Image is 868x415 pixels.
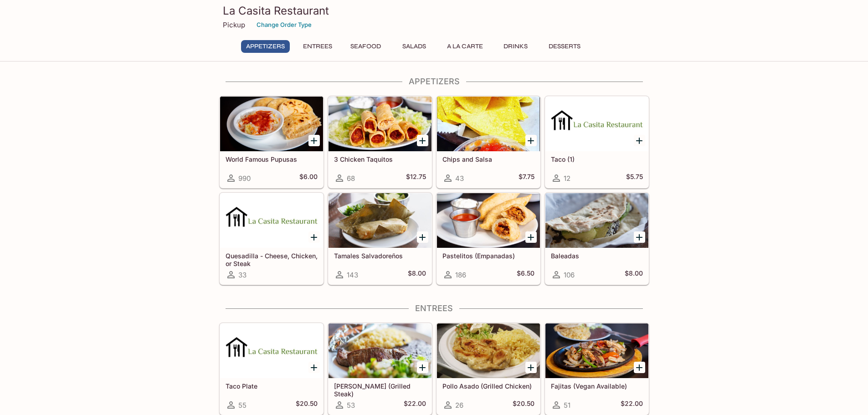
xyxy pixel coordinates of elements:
button: Add Quesadilla - Cheese, Chicken, or Steak [308,231,320,243]
a: Quesadilla - Cheese, Chicken, or Steak33 [220,193,324,285]
h5: 3 Chicken Taquitos [334,155,426,163]
h5: $20.50 [296,400,318,410]
h4: Entrees [219,303,649,313]
h4: Appetizers [219,77,649,87]
h5: Tamales Salvadoreños [334,252,426,260]
h5: Chips and Salsa [442,155,534,163]
h5: $5.75 [626,173,643,184]
button: Desserts [544,40,586,53]
h5: Baleadas [551,252,643,260]
div: Chips and Salsa [437,97,540,151]
button: Entrees [297,40,338,53]
h5: $12.75 [406,173,426,184]
button: Add Chips and Salsa [525,135,537,146]
a: Pastelitos (Empanadas)186$6.50 [437,193,540,285]
button: Add Pollo Asado (Grilled Chicken) [525,362,537,373]
h5: Taco Plate [226,382,318,390]
div: 3 Chicken Taquitos [329,97,431,151]
a: World Famous Pupusas990$6.00 [220,96,324,188]
h5: Fajitas (Vegan Available) [551,382,643,390]
h5: $22.00 [621,400,643,410]
span: 51 [564,401,570,410]
button: Seafood [345,40,386,53]
span: 12 [564,174,570,183]
button: Salads [394,40,435,53]
div: Carne Asada (Grilled Steak) [329,323,431,378]
a: Taco Plate55$20.50 [220,323,324,415]
a: Fajitas (Vegan Available)51$22.00 [545,323,649,415]
div: Quesadilla - Cheese, Chicken, or Steak [220,193,323,248]
span: 33 [238,271,247,279]
div: Pollo Asado (Grilled Chicken) [437,323,540,378]
button: Change Order Type [252,18,316,32]
span: 186 [455,271,466,279]
a: Taco (1)12$5.75 [545,96,649,188]
button: Add Pastelitos (Empanadas) [525,231,537,243]
button: Add Carne Asada (Grilled Steak) [417,362,428,373]
a: 3 Chicken Taquitos68$12.75 [328,96,432,188]
h5: Taco (1) [551,155,643,163]
span: 68 [347,174,355,183]
div: Fajitas (Vegan Available) [545,323,648,378]
button: A la Carte [442,40,488,53]
a: Tamales Salvadoreños143$8.00 [328,193,432,285]
a: Baleadas106$8.00 [545,193,649,285]
h5: $6.50 [517,269,534,280]
button: Add Fajitas (Vegan Available) [634,362,645,373]
h3: La Casita Restaurant [223,4,646,18]
div: Taco Plate [220,323,323,378]
span: 26 [455,401,463,410]
button: Appetizers [241,40,290,53]
h5: Pollo Asado (Grilled Chicken) [442,382,534,390]
div: Pastelitos (Empanadas) [437,193,540,248]
h5: $6.00 [299,173,318,184]
a: Pollo Asado (Grilled Chicken)26$20.50 [437,323,540,415]
h5: [PERSON_NAME] (Grilled Steak) [334,382,426,397]
button: Add World Famous Pupusas [308,135,320,146]
h5: $20.50 [513,400,534,410]
button: Add Taco (1) [634,135,645,146]
div: Baleadas [545,193,648,248]
div: Tamales Salvadoreños [329,193,431,248]
span: 55 [238,401,247,410]
h5: $8.00 [408,269,426,280]
button: Add Tamales Salvadoreños [417,231,428,243]
span: 106 [564,271,575,279]
span: 990 [238,174,251,183]
p: Pickup [223,20,245,29]
span: 43 [455,174,464,183]
a: [PERSON_NAME] (Grilled Steak)53$22.00 [328,323,432,415]
h5: Pastelitos (Empanadas) [442,252,534,260]
h5: $8.00 [625,269,643,280]
h5: Quesadilla - Cheese, Chicken, or Steak [226,252,318,267]
button: Add Baleadas [634,231,645,243]
div: World Famous Pupusas [220,97,323,151]
div: Taco (1) [545,97,648,151]
h5: $7.75 [519,173,534,184]
span: 53 [347,401,355,410]
h5: World Famous Pupusas [226,155,318,163]
button: Add Taco Plate [308,362,320,373]
h5: $22.00 [404,400,426,410]
span: 143 [347,271,358,279]
button: Add 3 Chicken Taquitos [417,135,428,146]
button: Drinks [495,40,536,53]
a: Chips and Salsa43$7.75 [437,96,540,188]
